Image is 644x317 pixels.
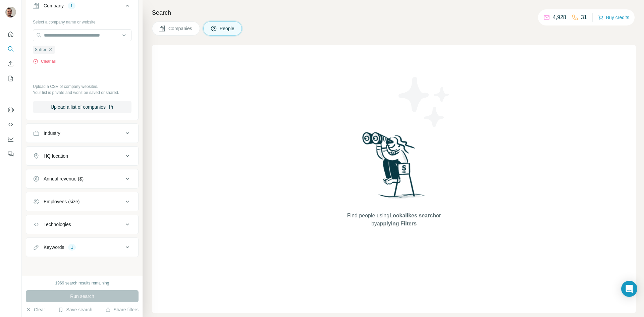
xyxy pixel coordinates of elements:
[44,198,79,205] div: Employees (size)
[26,194,138,210] button: Employees (size)
[389,213,436,218] span: Lookalikes search
[33,84,131,90] p: Upload a CSV of company websites.
[5,72,16,85] button: My lists
[33,90,131,96] p: Your list is private and won't be saved or shared.
[377,221,417,226] span: applying Filters
[58,306,92,313] button: Save search
[33,101,131,113] button: Upload a list of companies
[5,118,16,130] button: Use Surfe API
[359,130,429,205] img: Surfe Illustration - Woman searching with binoculars
[168,25,193,32] span: Companies
[5,7,16,17] img: Avatar
[26,171,138,187] button: Annual revenue ($)
[44,244,64,251] div: Keywords
[68,244,76,250] div: 1
[152,8,636,17] h4: Search
[5,148,16,160] button: Feedback
[44,153,68,159] div: HQ location
[44,2,64,9] div: Company
[35,47,46,53] span: Sulzer
[26,306,45,313] button: Clear
[394,72,454,132] img: Surfe Illustration - Stars
[33,16,131,25] div: Select a company name or website
[44,221,71,228] div: Technologies
[220,25,235,32] span: People
[55,280,109,286] div: 1969 search results remaining
[621,281,637,297] div: Open Intercom Messenger
[5,43,16,55] button: Search
[26,148,138,164] button: HQ location
[26,239,138,255] button: Keywords1
[33,58,56,64] button: Clear all
[340,212,447,228] span: Find people using or by
[598,13,629,22] button: Buy credits
[44,130,60,137] div: Industry
[5,28,16,40] button: Quick start
[105,306,139,313] button: Share filters
[5,133,16,145] button: Dashboard
[5,104,16,116] button: Use Surfe on LinkedIn
[26,125,138,141] button: Industry
[68,3,75,9] div: 1
[26,216,138,232] button: Technologies
[581,13,587,21] p: 31
[553,13,566,21] p: 4,928
[5,58,16,70] button: Enrich CSV
[44,175,84,182] div: Annual revenue ($)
